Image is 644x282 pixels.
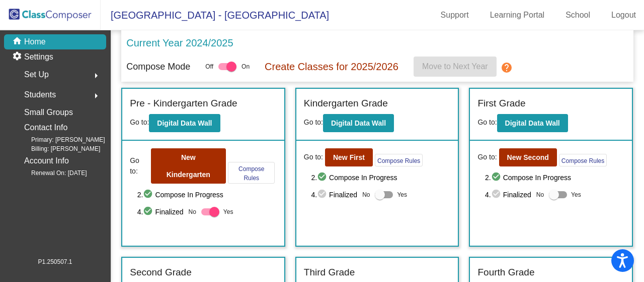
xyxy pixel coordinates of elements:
[157,119,212,127] b: Digital Data Wall
[485,189,531,201] span: 4. Finalized
[126,60,190,74] p: Compose Mode
[397,189,407,201] span: Yes
[477,118,497,126] span: Go to:
[242,62,250,71] span: On
[101,7,329,23] span: [GEOGRAPHIC_DATA] - [GEOGRAPHIC_DATA]
[167,153,210,179] b: New Kindergarten
[505,119,560,127] b: Digital Data Wall
[491,172,503,184] mat-icon: check_circle
[24,51,53,63] p: Settings
[130,118,149,126] span: Go to:
[151,148,226,184] button: New Kindergarten
[12,36,24,48] mat-icon: home
[536,190,544,199] span: No
[143,189,155,201] mat-icon: check_circle
[375,154,423,166] button: Compose Rules
[325,148,373,166] button: New First
[362,190,370,199] span: No
[477,265,534,280] label: Fourth Grade
[130,155,148,177] span: Go to:
[485,172,624,184] span: 2. Compose In Progress
[15,144,100,153] span: Billing: [PERSON_NAME]
[422,62,488,71] span: Move to Next Year
[90,90,102,102] mat-icon: arrow_right
[126,35,233,50] p: Current Year 2024/2025
[559,154,607,166] button: Compose Rules
[24,154,69,168] p: Account Info
[189,207,196,216] span: No
[333,153,365,161] b: New First
[143,206,155,218] mat-icon: check_circle
[130,265,192,280] label: Second Grade
[497,114,568,132] button: Digital Data Wall
[137,189,277,201] span: 2. Compose In Progress
[501,62,513,74] mat-icon: help
[15,168,87,178] span: Renewal On: [DATE]
[149,114,220,132] button: Digital Data Wall
[482,7,553,23] a: Learning Portal
[304,152,323,162] span: Go to:
[571,189,581,201] span: Yes
[477,152,497,162] span: Go to:
[130,96,237,111] label: Pre - Kindergarten Grade
[90,70,102,82] mat-icon: arrow_right
[491,189,503,201] mat-icon: check_circle
[12,51,24,63] mat-icon: settings
[477,96,525,111] label: First Grade
[414,57,497,77] button: Move to Next Year
[304,118,323,126] span: Go to:
[24,88,56,102] span: Students
[24,68,49,82] span: Set Up
[304,265,355,280] label: Third Grade
[137,206,184,218] span: 4. Finalized
[228,162,275,184] button: Compose Rules
[265,59,398,74] p: Create Classes for 2025/2026
[603,7,644,23] a: Logout
[15,135,105,144] span: Primary: [PERSON_NAME]
[323,114,394,132] button: Digital Data Wall
[317,172,329,184] mat-icon: check_circle
[331,119,386,127] b: Digital Data Wall
[311,189,357,201] span: 4. Finalized
[317,189,329,201] mat-icon: check_circle
[24,36,46,48] p: Home
[205,62,213,71] span: Off
[304,96,388,111] label: Kindergarten Grade
[311,172,450,184] span: 2. Compose In Progress
[507,153,549,161] b: New Second
[223,206,233,218] span: Yes
[557,7,598,23] a: School
[24,121,67,135] p: Contact Info
[433,7,477,23] a: Support
[499,148,557,166] button: New Second
[24,105,73,120] p: Small Groups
